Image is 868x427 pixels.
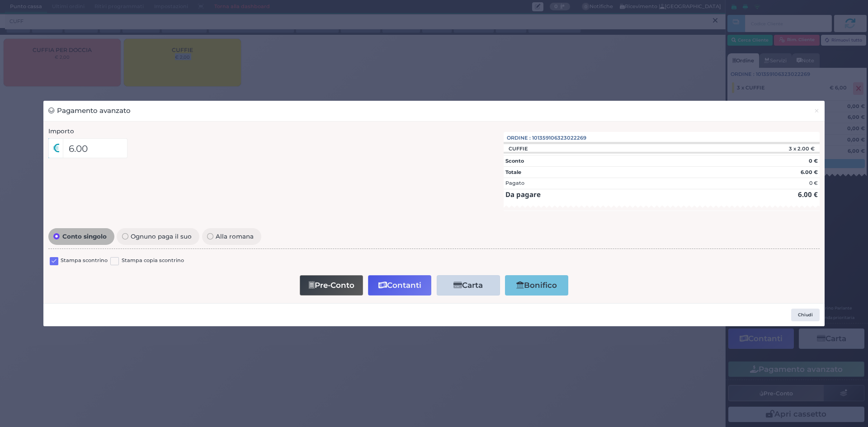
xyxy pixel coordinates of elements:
div: 0 € [809,179,818,187]
button: Bonifico [505,275,568,296]
button: Contanti [368,275,431,296]
strong: Totale [505,169,521,175]
button: Chiudi [791,309,820,321]
span: Ordine : [507,134,531,142]
button: Chiudi [809,101,825,121]
strong: 0 € [809,158,818,164]
input: Es. 30.99 [63,138,127,158]
label: Stampa copia scontrino [122,257,184,265]
div: Pagato [505,179,524,187]
label: Importo [48,127,74,136]
label: Stampa scontrino [61,257,108,265]
div: 3 x 2.00 € [741,145,820,152]
span: Alla romana [213,233,256,239]
span: Conto singolo [60,233,109,239]
button: Pre-Conto [300,275,363,296]
span: × [814,106,820,116]
button: Carta [437,275,500,296]
strong: 6.00 € [798,190,818,199]
strong: Sconto [505,158,524,164]
span: 101359106323022269 [532,134,586,142]
strong: 6.00 € [801,169,818,175]
div: CUFFIE [504,145,533,152]
span: Ognuno paga il suo [128,233,194,239]
strong: Da pagare [505,190,541,199]
h3: Pagamento avanzato [48,106,131,116]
